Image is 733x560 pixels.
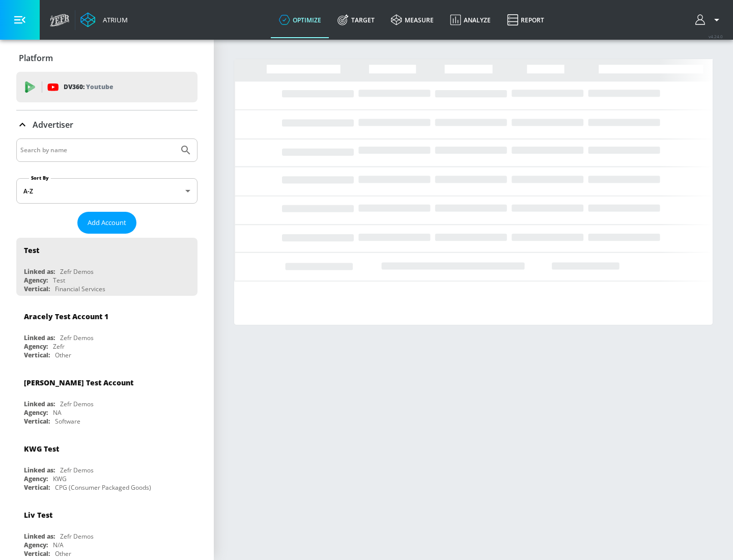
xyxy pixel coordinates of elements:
[271,2,329,38] a: optimize
[16,370,198,428] div: [PERSON_NAME] Test AccountLinked as:Zefr DemosAgency:NAVertical:Software
[88,217,126,229] span: Add Account
[383,2,442,38] a: measure
[29,175,51,181] label: Sort By
[24,276,48,285] div: Agency:
[24,267,55,276] div: Linked as:
[55,417,80,426] div: Software
[24,400,55,408] div: Linked as:
[16,436,198,494] div: KWG TestLinked as:Zefr DemosAgency:KWGVertical:CPG (Consumer Packaged Goods)
[24,510,52,520] div: Liv Test
[442,2,499,38] a: Analyze
[24,444,59,454] div: KWG Test
[24,285,50,293] div: Vertical:
[60,466,94,474] div: Zefr Demos
[24,474,48,483] div: Agency:
[64,81,113,93] p: DV360:
[20,144,175,157] input: Search by name
[55,351,71,359] div: Other
[55,483,151,492] div: CPG (Consumer Packaged Goods)
[99,15,128,24] div: Atrium
[709,34,723,39] span: v 4.24.0
[16,238,198,296] div: TestLinked as:Zefr DemosAgency:TestVertical:Financial Services
[24,342,48,351] div: Agency:
[86,81,113,92] p: Youtube
[53,408,62,417] div: NA
[60,267,94,276] div: Zefr Demos
[55,549,71,558] div: Other
[80,12,128,27] a: Atrium
[16,72,198,102] div: DV360: Youtube
[33,119,73,130] p: Advertiser
[24,541,48,549] div: Agency:
[24,378,133,387] div: [PERSON_NAME] Test Account
[329,2,383,38] a: Target
[24,351,50,359] div: Vertical:
[499,2,552,38] a: Report
[53,276,65,285] div: Test
[24,483,50,492] div: Vertical:
[24,408,48,417] div: Agency:
[60,400,94,408] div: Zefr Demos
[16,44,198,72] div: Platform
[19,52,53,64] p: Platform
[16,304,198,362] div: Aracely Test Account 1Linked as:Zefr DemosAgency:ZefrVertical:Other
[16,110,198,139] div: Advertiser
[53,541,64,549] div: N/A
[24,417,50,426] div: Vertical:
[60,532,94,541] div: Zefr Demos
[53,474,67,483] div: KWG
[24,549,50,558] div: Vertical:
[24,466,55,474] div: Linked as:
[16,178,198,204] div: A-Z
[77,212,136,234] button: Add Account
[24,245,39,255] div: Test
[53,342,65,351] div: Zefr
[24,312,108,321] div: Aracely Test Account 1
[24,532,55,541] div: Linked as:
[55,285,105,293] div: Financial Services
[24,333,55,342] div: Linked as:
[60,333,94,342] div: Zefr Demos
